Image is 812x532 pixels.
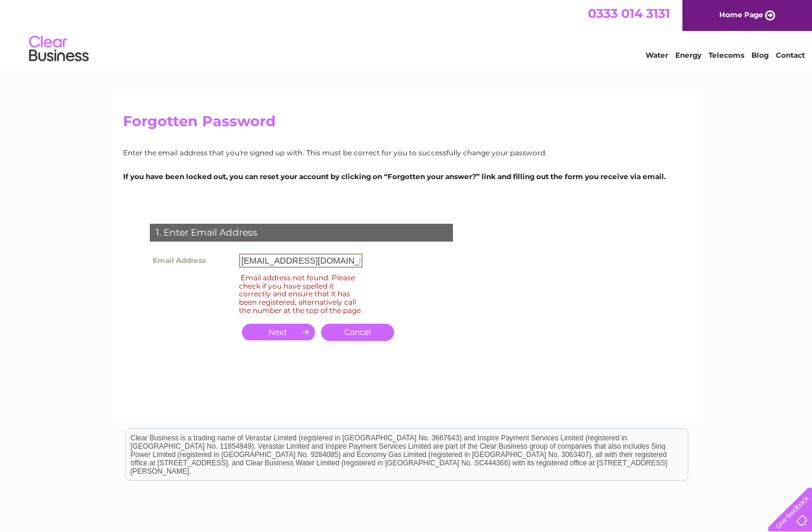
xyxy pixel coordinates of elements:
a: Telecoms [709,51,744,60]
img: logo.png [29,31,89,67]
a: Blog [751,51,769,60]
p: Enter the email address that you're signed up with. This must be correct for you to successfully ... [123,147,689,158]
a: Energy [675,51,701,60]
th: Email Address [147,251,236,271]
a: Cancel [321,324,394,341]
a: Contact [776,51,805,60]
p: If you have been locked out, you can reset your account by clicking on “Forgotten your answer?” l... [123,171,689,182]
div: Email address not found. Please check if you have spelled it correctly and ensure that it has bee... [239,271,363,317]
div: 1. Enter Email Address [150,224,453,242]
h2: Forgotten Password [123,113,689,136]
div: Clear Business is a trading name of Verastar Limited (registered in [GEOGRAPHIC_DATA] No. 3667643... [126,7,688,58]
a: Water [646,51,668,60]
a: 0333 014 3131 [588,6,670,21]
